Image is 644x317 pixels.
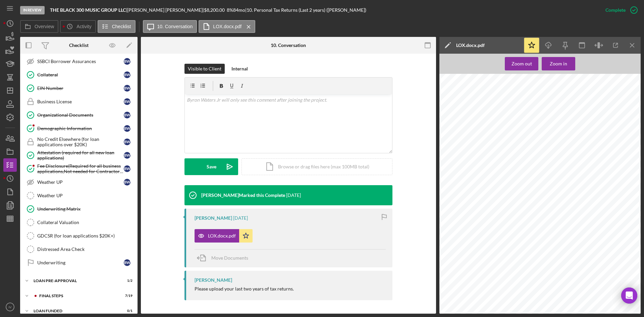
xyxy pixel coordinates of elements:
div: FINAL STEPS [39,294,116,298]
button: Save [184,158,238,175]
div: GDCSR (for loan applications $20K+) [37,233,134,239]
label: 10. Conversation [157,24,193,29]
div: [PERSON_NAME] [195,277,232,283]
span: Waters [475,157,487,161]
text: IV [8,305,12,309]
div: 1 / 2 [120,279,132,283]
div: 84 mo [233,7,245,13]
span: Waters [478,125,490,129]
span: 7 [464,99,466,103]
div: SSBCI Borrower Assurances [37,59,124,64]
a: Attestation (required for all new loan applications)BW [23,149,134,162]
label: LOX.docx.pdf [213,24,241,29]
a: Fee Disclosure(Required for all business applications,Not needed for Contractor loans)BW [23,162,134,175]
div: No Credit Elsewhere (for loan applications over $20K) [37,137,124,147]
div: 0 / 1 [120,309,132,313]
label: Checklist [112,24,131,29]
a: Distressed Area Check [23,243,134,256]
div: LOAN PRE-APPROVAL [34,279,116,283]
div: B W [124,71,130,78]
a: Collateral Valuation [23,216,134,229]
div: 8 % [227,7,233,13]
div: 7 / 19 [120,294,132,298]
button: LOX.docx.pdf [199,20,255,33]
span: To Whom I [464,116,482,120]
span: - [502,130,503,134]
span: I, [464,125,466,129]
div: LOAN FUNDED [34,309,116,313]
button: LOX.docx.pdf [195,229,253,243]
button: Move Documents [195,250,255,266]
a: Underwriting Matrix [23,202,134,216]
div: Attestation (required for all new loan applications) [37,150,124,161]
div: Zoom in [550,57,567,70]
label: Overview [35,24,54,29]
div: B W [124,125,130,132]
div: B W [124,165,130,172]
div: Underwriting Matrix [37,206,134,212]
div: Fee Disclosure(Required for all business applications,Not needed for Contractor loans) [37,163,124,174]
span: future. [503,130,515,134]
span: / [466,99,467,103]
a: Demographic InformationBW [23,122,134,135]
time: 2025-08-04 15:20 [233,215,248,221]
a: EIN NumberBW [23,82,134,95]
div: B W [124,98,130,105]
a: CollateralBW [23,68,134,82]
div: B W [124,139,130,145]
button: Checklist [98,20,136,33]
button: Complete [599,3,641,17]
div: Collateral [37,72,124,77]
button: Visible to Client [184,64,225,74]
span: RE [464,107,468,111]
div: EIN Number [37,86,124,91]
div: Checklist [69,43,89,48]
span: Docusign Envelope ID: 6E81DCDC-5CA6-40C0-A2CC-647EEF5BD8E9 [445,77,531,80]
div: Distressed Area Check [37,247,134,252]
div: Collateral Valuation [37,220,134,225]
div: B W [124,179,130,186]
span: /25 [472,99,479,103]
div: Open Intercom Messenger [621,287,637,304]
span: Move Documents [211,255,248,261]
div: Visible to Client [188,64,221,74]
div: [PERSON_NAME] [195,215,232,221]
div: Weather UP [37,193,134,198]
div: Save [207,158,216,175]
a: UnderwritingBW [23,256,134,269]
div: B W [124,85,130,92]
a: Weather UPBW [23,175,134,189]
a: SSBCI Borrower AssurancesBW [23,55,134,68]
div: LOX.docx.pdf [208,233,236,239]
div: Organizational Documents [37,112,124,118]
a: Weather UP [23,189,134,202]
span: , have yet to file my tax returns for 2023 and 2024. However, I intend to file [490,125,619,129]
div: [PERSON_NAME] [PERSON_NAME] | [127,7,204,13]
button: Activity [60,20,96,33]
span: Tax Returns [470,107,491,111]
div: Underwriting [37,260,124,265]
span: [PERSON_NAME] [464,157,497,161]
button: Overview [20,20,58,33]
button: Zoom out [505,57,538,70]
div: [PERSON_NAME] Marked this Complete [201,193,285,198]
span: [PERSON_NAME] [467,125,500,129]
time: 2025-08-04 15:20 [286,193,301,198]
button: IV [3,300,17,314]
label: Activity [76,24,91,29]
div: B W [124,259,130,266]
div: B W [124,112,130,118]
div: | [50,7,127,13]
a: Business LicenseBW [23,95,134,108]
div: B W [124,58,130,65]
button: Zoom in [542,57,575,70]
div: $8,200.00 [204,7,227,13]
b: THE BLACK 300 MUSIC GROUP LLC [50,7,126,13]
span: t May Concern: [483,116,508,120]
div: Zoom out [512,57,532,70]
div: Please upload your last two years of tax returns. [195,286,294,292]
button: Internal [228,64,251,74]
div: | 10. Personal Tax Returns (Last 2 years) ([PERSON_NAME]) [245,7,366,13]
div: LOX.docx.pdf [456,43,485,48]
div: Demographic Information [37,126,124,131]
